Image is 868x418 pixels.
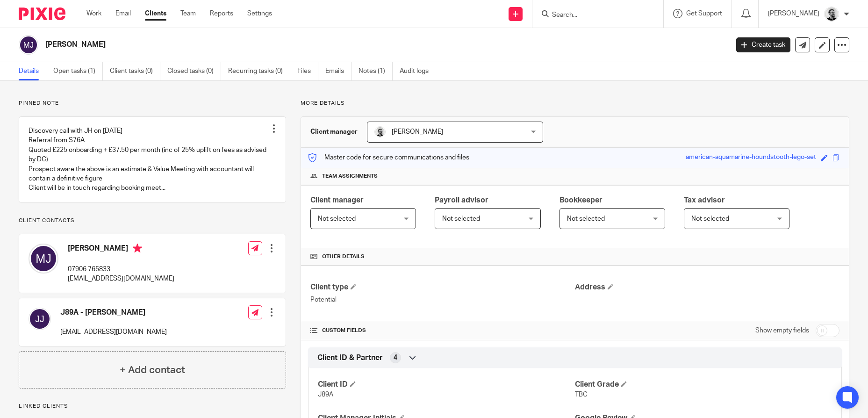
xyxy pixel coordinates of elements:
[120,363,185,377] h4: + Add contact
[133,244,142,253] i: Primary
[575,391,588,398] span: TBC
[686,152,816,163] div: american-aquamarine-houndstooth-lego-set
[325,62,352,80] a: Emails
[228,62,290,80] a: Recurring tasks (0)
[297,62,318,80] a: Files
[575,282,839,292] h4: Address
[310,196,364,204] span: Client manager
[19,7,65,20] img: Pixie
[19,403,286,410] p: Linked clients
[53,62,103,80] a: Open tasks (1)
[560,196,603,204] span: Bookkeeper
[210,9,233,18] a: Reports
[145,9,166,18] a: Clients
[45,40,587,50] h2: [PERSON_NAME]
[318,380,575,389] h4: Client ID
[374,126,386,137] img: Jack_2025.jpg
[736,37,790,52] a: Create task
[551,11,635,20] input: Search
[317,353,383,363] span: Client ID & Partner
[322,253,365,260] span: Other details
[824,7,839,22] img: Jack_2025.jpg
[19,35,38,55] img: svg%3E
[575,380,832,389] h4: Client Grade
[310,127,358,137] h3: Client manager
[691,216,729,222] span: Not selected
[308,153,469,162] p: Master code for secure communications and files
[768,9,819,18] p: [PERSON_NAME]
[19,100,286,107] p: Pinned note
[567,216,605,222] span: Not selected
[301,100,849,107] p: More details
[19,62,46,80] a: Details
[400,62,436,80] a: Audit logs
[684,196,725,204] span: Tax advisor
[318,216,356,222] span: Not selected
[359,62,393,80] a: Notes (1)
[310,327,575,334] h4: CUSTOM FIELDS
[394,353,397,362] span: 4
[310,282,575,292] h4: Client type
[686,10,722,17] span: Get Support
[29,308,51,330] img: svg%3E
[392,129,443,135] span: [PERSON_NAME]
[180,9,196,18] a: Team
[29,244,58,274] img: svg%3E
[318,391,333,398] span: J89A
[86,9,101,18] a: Work
[19,217,286,224] p: Client contacts
[68,265,174,274] p: 07906 765833
[442,216,480,222] span: Not selected
[68,274,174,283] p: [EMAIL_ADDRESS][DOMAIN_NAME]
[167,62,221,80] a: Closed tasks (0)
[247,9,272,18] a: Settings
[435,196,488,204] span: Payroll advisor
[60,327,167,337] p: [EMAIL_ADDRESS][DOMAIN_NAME]
[310,295,575,304] p: Potential
[755,326,809,335] label: Show empty fields
[115,9,131,18] a: Email
[68,244,174,255] h4: [PERSON_NAME]
[322,173,378,180] span: Team assignments
[60,308,167,317] h4: J89A - [PERSON_NAME]
[110,62,160,80] a: Client tasks (0)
